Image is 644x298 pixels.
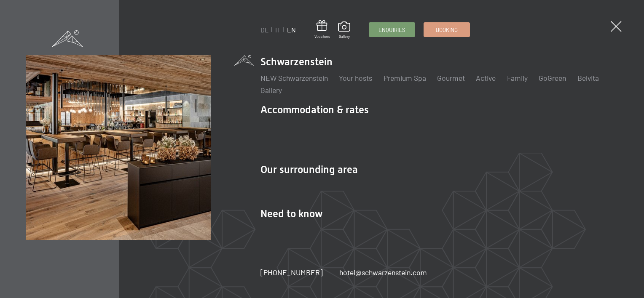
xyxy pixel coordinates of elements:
a: Enquiries [369,23,415,37]
a: Your hosts [339,73,372,82]
a: Premium Spa [384,73,426,82]
a: Active [476,73,496,82]
span: Booking [436,26,458,34]
span: Vouchers [314,34,330,39]
a: Belvita [577,73,599,82]
a: Gallery [260,85,282,95]
a: DE [260,26,269,34]
a: hotel@schwarzenstein.com [339,267,427,278]
span: Enquiries [378,26,405,34]
a: Vouchers [314,20,330,39]
a: Booking [424,23,470,37]
a: Gallery [338,21,350,39]
a: Family [507,73,528,82]
span: Gallery [338,34,350,39]
a: EN [287,26,296,34]
a: Gourmet [437,73,465,82]
a: IT [275,26,281,34]
a: NEW Schwarzenstein [260,73,328,82]
a: [PHONE_NUMBER] [260,267,323,278]
span: [PHONE_NUMBER] [260,268,323,277]
a: GoGreen [539,73,566,82]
